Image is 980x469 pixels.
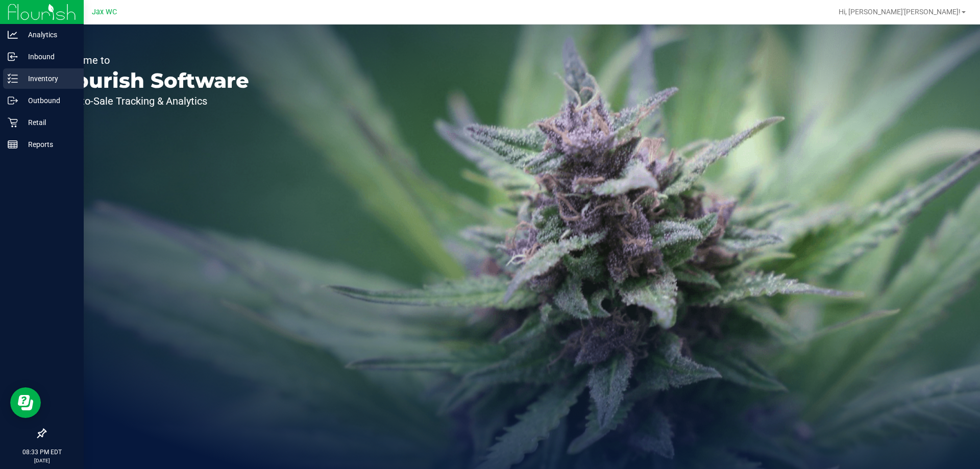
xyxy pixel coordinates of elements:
[5,457,79,464] p: [DATE]
[839,8,961,16] span: Hi, [PERSON_NAME]'[PERSON_NAME]!
[8,73,18,84] inline-svg: Inventory
[55,55,249,65] p: Welcome to
[18,116,79,129] p: Retail
[5,448,79,457] p: 08:33 PM EDT
[8,52,18,62] inline-svg: Inbound
[18,94,79,107] p: Outbound
[55,96,249,106] p: Seed-to-Sale Tracking & Analytics
[18,72,79,85] p: Inventory
[10,387,41,418] iframe: Resource center
[8,139,18,150] inline-svg: Reports
[18,51,79,63] p: Inbound
[8,95,18,106] inline-svg: Outbound
[8,117,18,128] inline-svg: Retail
[55,70,249,91] p: Flourish Software
[8,30,18,40] inline-svg: Analytics
[18,138,79,151] p: Reports
[18,29,79,41] p: Analytics
[92,8,117,16] span: Jax WC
